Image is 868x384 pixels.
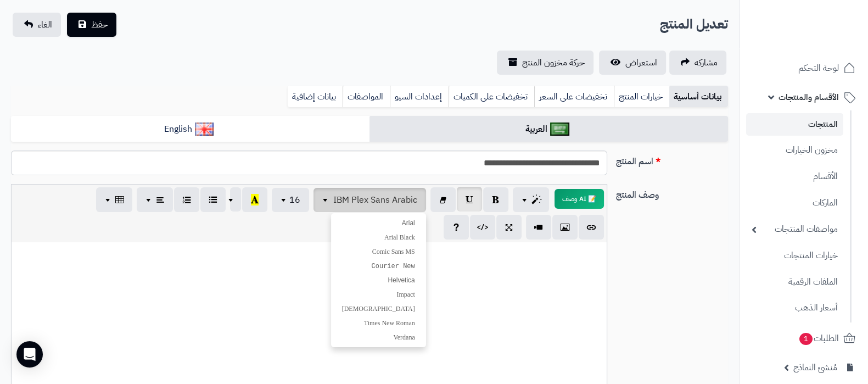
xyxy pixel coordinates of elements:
img: العربية [550,123,569,136]
span: استعراض [625,56,657,69]
a: Helvetica [331,273,426,287]
span: Comic Sans MS [372,248,415,255]
h2: تعديل المنتج [660,13,728,36]
a: بيانات أساسية [669,86,728,108]
a: تخفيضات على الكميات [449,86,534,108]
span: IBM Plex Sans Arabic [333,193,417,207]
a: لوحة التحكم [746,55,861,81]
span: Impact [396,291,415,298]
span: حركة مخزون المنتج [522,56,585,69]
a: Impact [331,287,426,302]
span: الغاء [38,18,52,31]
span: مشاركه [695,56,718,69]
div: Open Intercom Messenger [16,341,43,368]
a: خيارات المنتج [614,86,669,108]
span: Courier New [371,263,415,270]
span: حفظ [91,18,108,31]
a: مواصفات المنتجات [746,218,843,241]
a: Arial [331,216,426,230]
a: Comic Sans MS [331,244,426,259]
a: الطلبات1 [746,325,861,352]
span: Helvetica [388,276,415,284]
button: حفظ [67,13,116,37]
a: استعراض [599,51,666,75]
a: الغاء [13,13,61,37]
a: العربية [369,116,728,143]
a: إعدادات السيو [390,86,449,108]
a: Verdana [331,330,426,344]
a: Arial Black [331,230,426,244]
a: Times New Roman [331,316,426,330]
span: Arial Black [384,233,415,241]
a: مخزون الخيارات [746,138,843,162]
a: المواصفات [343,86,390,108]
a: الملفات الرقمية [746,270,843,294]
a: المنتجات [746,113,843,136]
span: 1 [799,333,813,345]
span: Verdana [393,333,415,341]
label: وصف المنتج [612,184,732,202]
a: مشاركه [669,51,726,75]
span: Arial [402,219,415,227]
a: حركة مخزون المنتج [497,51,593,75]
span: الأقسام والمنتجات [779,90,839,105]
button: 16 [272,188,309,212]
label: اسم المنتج [612,151,732,168]
span: الطلبات [798,331,839,346]
a: [DEMOGRAPHIC_DATA] [331,302,426,316]
a: تخفيضات على السعر [534,86,614,108]
a: English [11,116,369,143]
a: Courier New [331,259,426,273]
span: Times New Roman [364,319,415,327]
a: بيانات إضافية [288,86,343,108]
span: [DEMOGRAPHIC_DATA] [342,305,415,313]
a: الماركات [746,191,843,215]
a: خيارات المنتجات [746,244,843,268]
span: لوحة التحكم [798,60,839,76]
a: أسعار الذهب [746,296,843,320]
button: IBM Plex Sans Arabic [313,188,426,212]
span: مُنشئ النماذج [793,360,837,375]
span: 16 [289,193,300,207]
button: 📝 AI وصف [555,189,604,209]
a: الأقسام [746,165,843,188]
img: English [195,123,214,136]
